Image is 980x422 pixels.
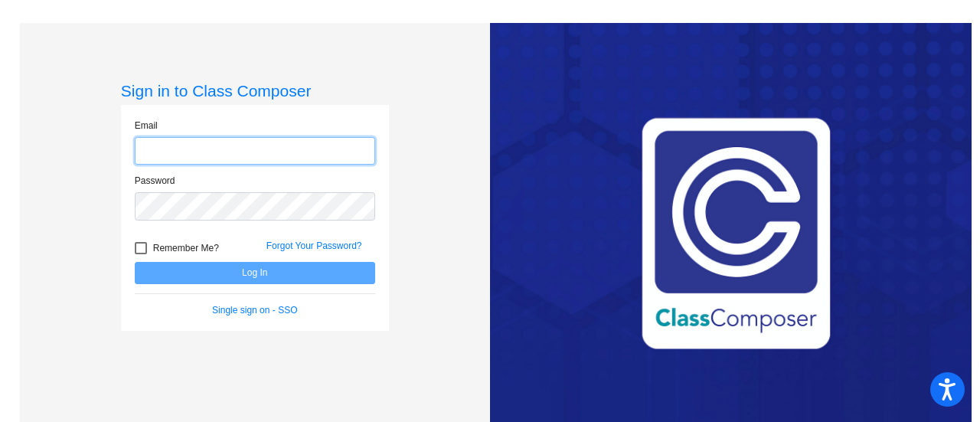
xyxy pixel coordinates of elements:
[135,174,175,188] label: Password
[153,239,219,257] span: Remember Me?
[121,81,389,100] h3: Sign in to Class Composer
[135,119,158,132] label: Email
[212,305,297,316] a: Single sign on - SSO
[135,262,375,284] button: Log In
[266,240,362,251] a: Forgot Your Password?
